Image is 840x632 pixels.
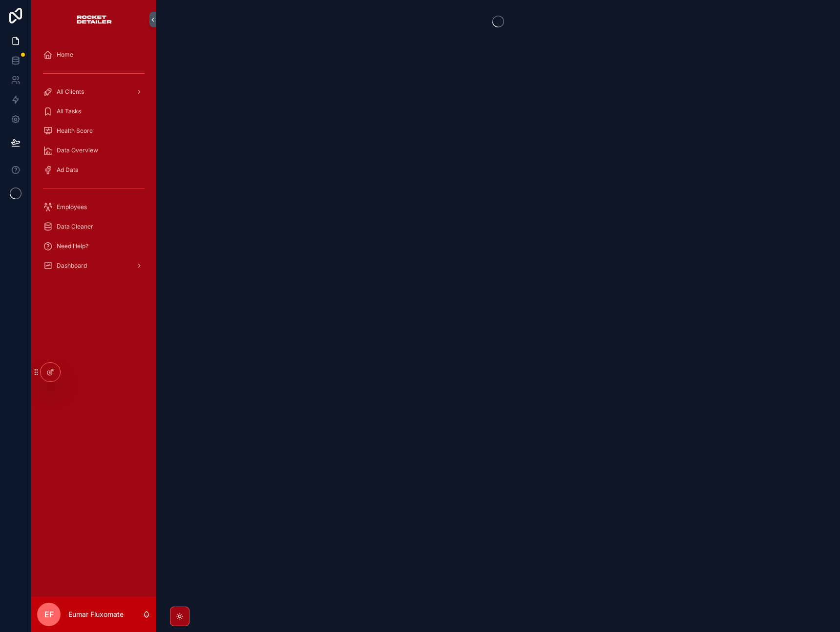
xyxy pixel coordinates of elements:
[37,198,150,216] a: Employees
[57,88,84,96] span: All Clients
[57,127,93,135] span: Health Score
[68,610,124,619] p: Eumar Fluxomate
[37,237,150,255] a: Need Help?
[57,262,87,270] span: Dashboard
[37,103,150,120] a: All Tasks
[57,223,93,231] span: Data Cleaner
[57,51,73,59] span: Home
[57,147,98,154] span: Data Overview
[57,166,79,174] span: Ad Data
[31,39,156,287] div: scrollable content
[57,107,81,115] span: All Tasks
[44,609,54,620] span: EF
[37,257,150,274] a: Dashboard
[57,242,88,250] span: Need Help?
[37,122,150,140] a: Health Score
[37,161,150,179] a: Ad Data
[37,218,150,235] a: Data Cleaner
[57,203,87,211] span: Employees
[76,12,112,27] img: App logo
[37,46,150,63] a: Home
[37,83,150,101] a: All Clients
[37,142,150,159] a: Data Overview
